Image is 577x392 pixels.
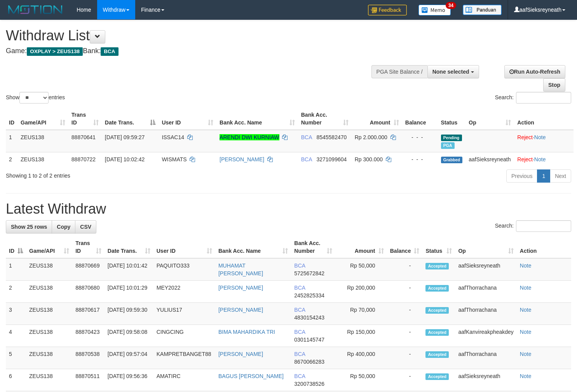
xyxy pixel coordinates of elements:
[105,325,153,347] td: [DATE] 09:58:08
[405,155,435,163] div: - - -
[72,325,105,347] td: 88870423
[425,351,449,358] span: Accepted
[26,325,72,347] td: ZEUS138
[316,156,347,162] span: Copy 3271099604 to clipboard
[17,130,68,152] td: ZEUS138
[19,92,49,104] select: Showentries
[387,369,423,391] td: -
[6,347,26,369] td: 5
[218,262,263,276] a: MUHAMAT [PERSON_NAME]
[425,373,449,380] span: Accepted
[438,108,466,130] th: Status
[68,108,102,130] th: Trans ID: activate to sort column ascending
[355,134,387,140] span: Rp 2.000.000
[215,236,291,258] th: Bank Acc. Name: activate to sort column ascending
[105,347,153,369] td: [DATE] 09:57:04
[26,281,72,303] td: ZEUS138
[504,65,565,78] a: Run Auto-Refresh
[6,236,26,258] th: ID: activate to sort column descending
[446,2,456,9] span: 34
[294,285,305,291] span: BCA
[71,134,96,140] span: 88870641
[425,263,449,269] span: Accepted
[6,169,235,180] div: Showing 1 to 2 of 2 entries
[335,347,387,369] td: Rp 400,000
[294,262,305,269] span: BCA
[80,224,91,230] span: CSV
[72,236,105,258] th: Trans ID: activate to sort column ascending
[218,307,263,313] a: [PERSON_NAME]
[465,152,514,166] td: aafSieksreyneath
[463,5,502,15] img: panduan.png
[26,236,72,258] th: Game/API: activate to sort column ascending
[105,303,153,325] td: [DATE] 09:59:30
[72,347,105,369] td: 88870538
[422,236,455,258] th: Status: activate to sort column ascending
[301,156,312,162] span: BCA
[425,329,449,336] span: Accepted
[550,169,571,183] a: Next
[218,285,263,291] a: [PERSON_NAME]
[6,108,17,130] th: ID
[335,303,387,325] td: Rp 70,000
[294,307,305,313] span: BCA
[220,134,279,140] a: ARENDI DWI KURNIAW
[102,108,159,130] th: Date Trans.: activate to sort column descending
[335,281,387,303] td: Rp 200,000
[153,303,215,325] td: YULIUS17
[153,258,215,281] td: PAQUITO333
[71,156,96,162] span: 88870722
[387,258,423,281] td: -
[455,303,516,325] td: aafThorrachana
[105,134,145,140] span: [DATE] 09:59:27
[26,347,72,369] td: ZEUS138
[6,47,377,55] h4: Game: Bank:
[514,152,574,166] td: ·
[6,130,17,152] td: 1
[368,5,407,16] img: Feedback.jpg
[517,236,571,258] th: Action
[441,135,462,141] span: Pending
[455,325,516,347] td: aafKanvireakpheakdey
[294,270,324,276] span: Copy 5725672842 to clipboard
[105,236,153,258] th: Date Trans.: activate to sort column ascending
[465,108,514,130] th: Op: activate to sort column ascending
[355,156,383,162] span: Rp 300.000
[294,359,324,365] span: Copy 8670066283 to clipboard
[153,347,215,369] td: KAMPRETBANGET88
[335,236,387,258] th: Amount: activate to sort column ascending
[455,236,516,258] th: Op: activate to sort column ascending
[26,303,72,325] td: ZEUS138
[105,369,153,391] td: [DATE] 09:56:36
[6,281,26,303] td: 2
[387,325,423,347] td: -
[6,258,26,281] td: 1
[105,156,145,162] span: [DATE] 10:02:42
[387,281,423,303] td: -
[105,258,153,281] td: [DATE] 10:01:42
[520,262,532,269] a: Note
[534,156,546,162] a: Note
[218,373,284,379] a: BAGUS [PERSON_NAME]
[537,169,550,183] a: 1
[455,281,516,303] td: aafThorrachana
[57,224,70,230] span: Copy
[294,292,324,299] span: Copy 2452825334 to clipboard
[520,373,532,379] a: Note
[543,78,565,92] a: Stop
[101,47,118,56] span: BCA
[153,281,215,303] td: MEY2022
[6,303,26,325] td: 3
[294,329,305,335] span: BCA
[153,236,215,258] th: User ID: activate to sort column ascending
[294,351,305,357] span: BCA
[6,92,65,104] label: Show entries
[441,142,455,149] span: Marked by aafnoeunsreypich
[6,152,17,166] td: 2
[6,325,26,347] td: 4
[495,92,571,104] label: Search:
[506,169,537,183] a: Previous
[6,28,377,43] h1: Withdraw List
[387,303,423,325] td: -
[516,92,571,104] input: Search:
